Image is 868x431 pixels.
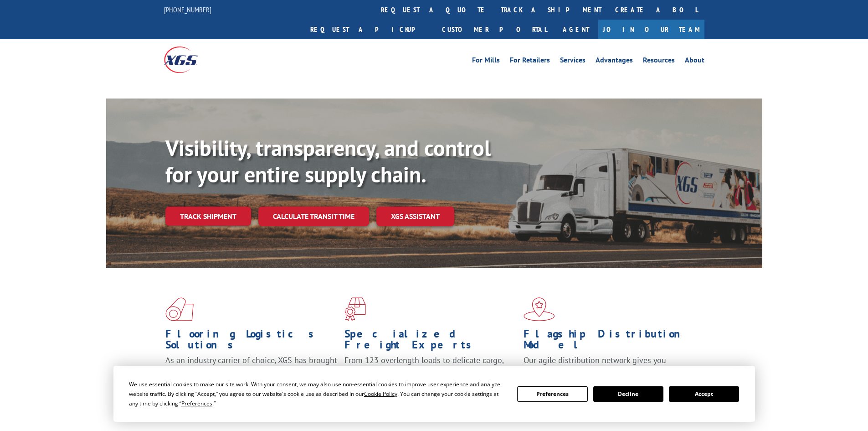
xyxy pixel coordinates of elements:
a: Join Our Team [598,20,704,39]
p: From 123 overlength loads to delicate cargo, our experienced staff knows the best way to move you... [344,355,517,395]
span: Preferences [181,400,212,407]
a: Customer Portal [435,20,554,39]
a: About [685,57,704,67]
a: [PHONE_NUMBER] [164,5,211,14]
h1: Specialized Freight Experts [344,328,517,355]
button: Decline [593,386,663,402]
div: Cookie Consent Prompt [113,366,755,422]
a: For Mills [472,57,500,67]
a: XGS ASSISTANT [376,207,454,226]
a: Advantages [596,57,633,67]
button: Preferences [517,386,587,402]
b: Visibility, transparency, and control for your entire supply chain. [165,134,491,188]
a: Services [560,57,586,67]
a: Calculate transit time [258,207,369,226]
a: Request a pickup [303,20,435,39]
img: xgs-icon-flagship-distribution-model-red [524,297,555,321]
span: As an industry carrier of choice, XGS has brought innovation and dedication to flooring logistics... [165,355,337,387]
h1: Flagship Distribution Model [524,328,696,355]
div: We use essential cookies to make our site work. With your consent, we may also use non-essential ... [129,379,506,408]
span: Cookie Policy [364,390,397,398]
a: Agent [554,20,598,39]
img: xgs-icon-focused-on-flooring-red [344,297,366,321]
img: xgs-icon-total-supply-chain-intelligence-red [165,297,194,321]
a: For Retailers [510,57,550,67]
span: Our agile distribution network gives you nationwide inventory management on demand. [524,355,691,376]
a: Resources [643,57,675,67]
a: Track shipment [165,207,251,226]
h1: Flooring Logistics Solutions [165,328,338,355]
button: Accept [669,386,739,402]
